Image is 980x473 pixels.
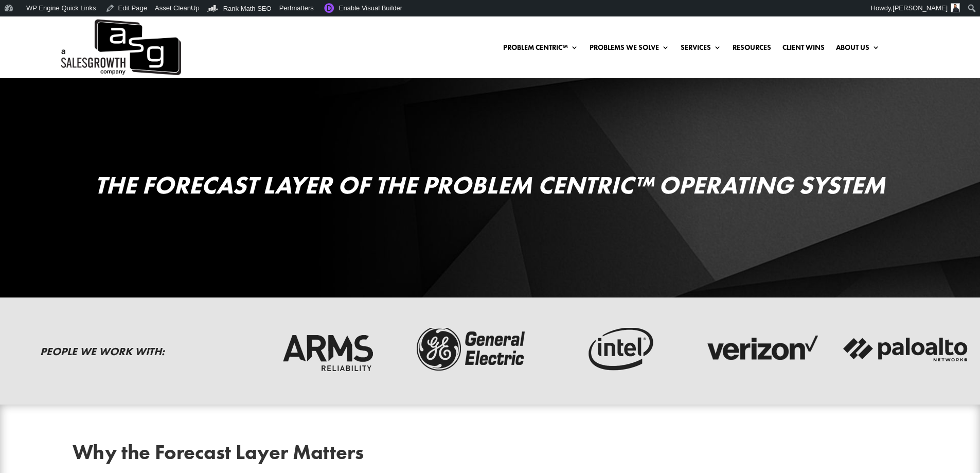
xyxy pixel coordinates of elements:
[893,4,948,12] span: [PERSON_NAME]
[503,44,578,55] a: Problem Centric™
[73,442,907,468] h2: Why the Forecast Layer Matters
[553,323,681,375] img: intel-logo-dark
[733,44,771,55] a: Resources
[697,323,826,375] img: verizon-logo-dark
[73,173,907,203] h1: The Forecast Layer of the Problem Centric™ Operating System
[223,5,272,12] span: Rank Math SEO
[590,44,669,55] a: Problems We Solve
[842,323,970,375] img: palato-networks-logo-dark
[408,323,537,375] img: ge-logo-dark
[59,16,181,78] a: A Sales Growth Company Logo
[59,16,181,78] img: ASG Co. Logo
[836,44,880,55] a: About Us
[681,44,721,55] a: Services
[782,44,825,55] a: Client Wins
[263,323,392,375] img: arms-reliability-logo-dark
